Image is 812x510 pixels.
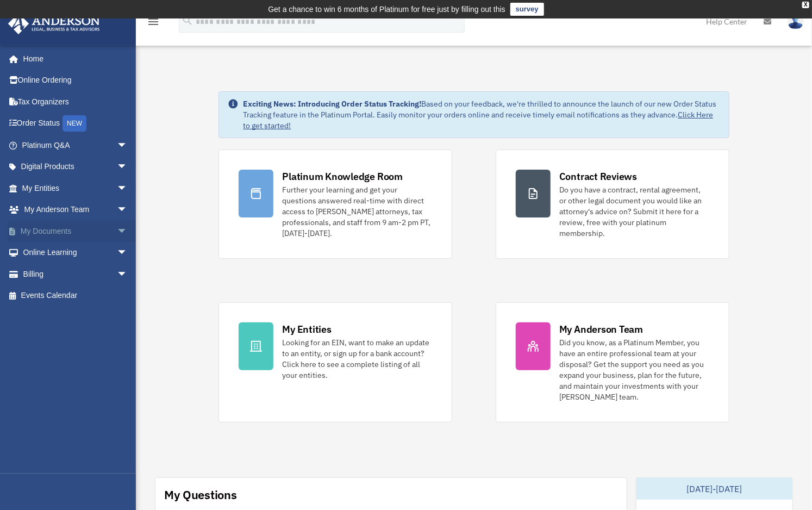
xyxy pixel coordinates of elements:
a: Platinum Knowledge Room Further your learning and get your questions answered real-time with dire... [218,150,452,259]
div: Looking for an EIN, want to make an update to an entity, or sign up for a bank account? Click her... [282,337,432,381]
a: Billingarrow_drop_down [8,263,144,285]
span: arrow_drop_down [117,220,139,242]
a: My Anderson Teamarrow_drop_down [8,199,144,221]
div: My Questions [164,487,237,503]
a: Online Learningarrow_drop_down [8,242,144,264]
span: arrow_drop_down [117,177,139,200]
div: Get a chance to win 6 months of Platinum for free just by filling out this [268,3,505,16]
img: User Pic [788,14,804,29]
a: Contract Reviews Do you have a contract, rental agreement, or other legal document you would like... [496,150,729,259]
div: Do you have a contract, rental agreement, or other legal document you would like an attorney's ad... [559,184,709,239]
span: arrow_drop_down [117,242,139,264]
strong: Exciting News: Introducing Order Status Tracking! [243,99,421,109]
a: Tax Organizers [8,91,144,113]
div: Further your learning and get your questions answered real-time with direct access to [PERSON_NAM... [282,184,432,239]
div: Did you know, as a Platinum Member, you have an entire professional team at your disposal? Get th... [559,337,709,402]
a: Platinum Q&Aarrow_drop_down [8,134,144,156]
div: Contract Reviews [559,170,637,183]
i: menu [147,15,160,28]
a: Online Ordering [8,70,144,91]
span: arrow_drop_down [117,263,139,285]
div: NEW [63,115,86,132]
div: My Anderson Team [559,322,643,336]
a: survey [510,3,544,16]
span: arrow_drop_down [117,156,139,178]
a: Click Here to get started! [243,110,713,130]
a: Order StatusNEW [8,113,144,135]
a: menu [147,19,160,28]
div: [DATE]-[DATE] [636,478,793,500]
div: close [802,2,809,8]
a: My Entitiesarrow_drop_down [8,177,144,199]
a: Events Calendar [8,285,144,307]
a: My Documentsarrow_drop_down [8,220,144,242]
a: Digital Productsarrow_drop_down [8,156,144,178]
a: Home [8,48,139,70]
a: My Entities Looking for an EIN, want to make an update to an entity, or sign up for a bank accoun... [218,302,452,422]
div: Based on your feedback, we're thrilled to announce the launch of our new Order Status Tracking fe... [243,98,720,131]
div: My Entities [282,322,331,336]
i: search [182,15,193,27]
span: arrow_drop_down [117,134,139,157]
a: My Anderson Team Did you know, as a Platinum Member, you have an entire professional team at your... [496,302,729,422]
div: Platinum Knowledge Room [282,170,403,183]
img: Anderson Advisors Platinum Portal [5,13,103,34]
span: arrow_drop_down [117,199,139,221]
